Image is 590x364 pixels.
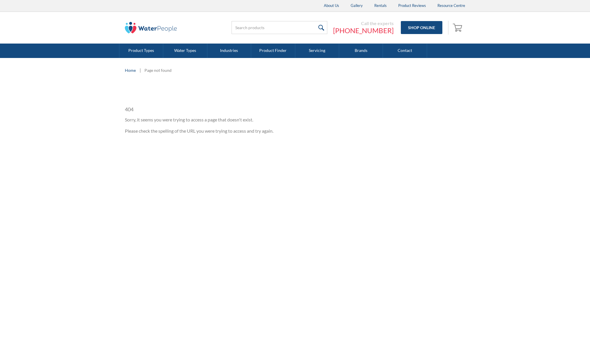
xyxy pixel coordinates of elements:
img: shopping cart [453,23,464,32]
a: Brands [339,44,383,58]
img: The Water People [125,22,177,33]
div: Call the experts [333,20,394,26]
div: | [139,67,142,74]
a: Product Types [119,44,163,58]
a: Servicing [295,44,339,58]
p: Sorry, it seems you were trying to access a page that doesn't exist. [125,116,350,123]
a: Industries [207,44,251,58]
p: Please check the spelling of the URL you were trying to access and try again. [125,127,350,134]
a: Contact [383,44,427,58]
a: Product Finder [251,44,295,58]
h1: 404 [125,106,350,113]
a: [PHONE_NUMBER] [333,26,394,35]
a: Shop Online [401,21,442,34]
a: Water Types [163,44,207,58]
input: Search products [232,21,327,34]
div: Page not found [144,67,172,73]
a: Open cart [451,21,465,35]
a: Home [125,67,136,73]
